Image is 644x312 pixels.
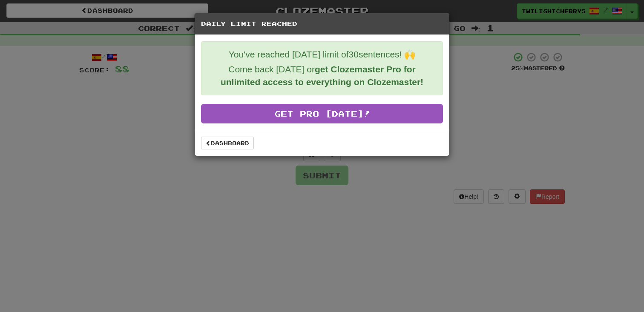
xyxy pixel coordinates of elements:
[208,48,436,61] p: You've reached [DATE] limit of 30 sentences! 🙌
[201,137,254,149] a: Dashboard
[201,20,443,28] h5: Daily Limit Reached
[221,64,423,87] strong: get Clozemaster Pro for unlimited access to everything on Clozemaster!
[201,104,443,123] a: Get Pro [DATE]!
[208,63,436,89] p: Come back [DATE] or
